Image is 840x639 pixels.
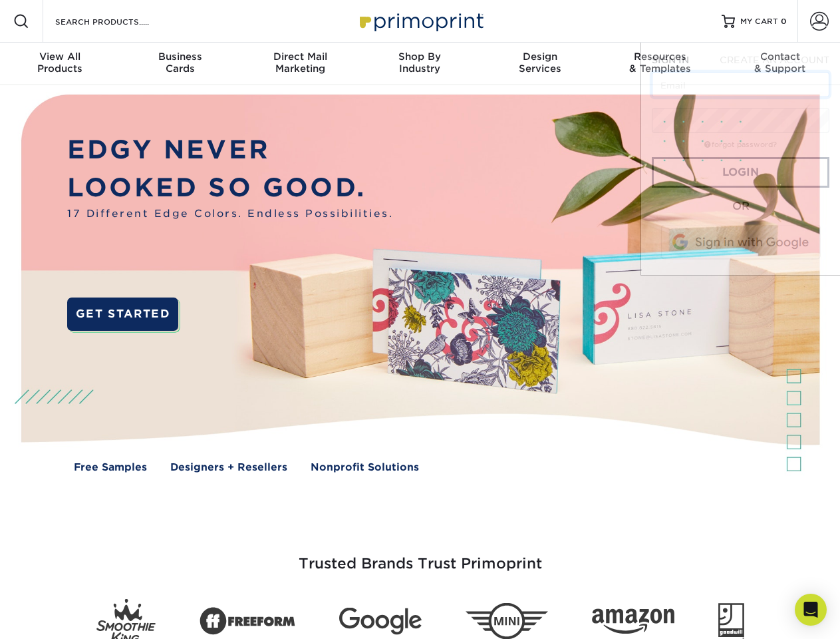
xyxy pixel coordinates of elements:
div: & Templates [600,51,720,75]
input: SEARCH PRODUCTS..... [54,13,184,29]
p: EDGY NEVER [67,131,393,169]
a: Shop ByIndustry [360,43,480,85]
input: Email [652,72,829,97]
a: forgot password? [704,140,777,149]
span: Design [480,51,600,63]
a: Designers + Resellers [170,460,287,475]
a: GET STARTED [67,298,178,331]
span: Business [120,51,239,63]
img: Goodwill [718,603,744,639]
a: Direct MailMarketing [240,43,360,85]
a: Nonprofit Solutions [311,460,419,475]
a: DesignServices [480,43,600,85]
img: Amazon [592,609,674,634]
a: Resources& Templates [600,43,720,85]
span: CREATE AN ACCOUNT [720,55,829,65]
img: Google [339,608,422,635]
span: Direct Mail [240,51,360,63]
span: 17 Different Edge Colors. Endless Possibilities. [67,206,393,222]
div: Open Intercom Messenger [795,594,827,626]
span: MY CART [740,16,778,27]
h3: Trusted Brands Trust Primoprint [31,523,809,588]
img: Primoprint [354,7,487,35]
div: OR [652,198,829,214]
a: BusinessCards [120,43,239,85]
span: SIGN IN [652,55,689,65]
a: Login [652,157,829,188]
a: Free Samples [74,460,147,475]
iframe: Google Customer Reviews [3,598,113,634]
p: LOOKED SO GOOD. [67,169,393,207]
div: Cards [120,51,239,75]
span: 0 [781,17,787,26]
div: Industry [360,51,480,75]
span: Shop By [360,51,480,63]
span: Resources [600,51,720,63]
div: Marketing [240,51,360,75]
div: Services [480,51,600,75]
